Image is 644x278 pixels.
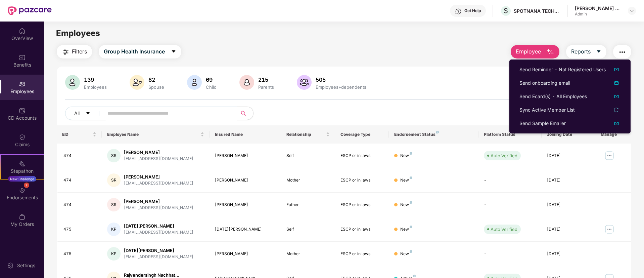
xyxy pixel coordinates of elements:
[575,5,622,11] div: [PERSON_NAME] Suraj
[215,226,276,233] div: [DATE][PERSON_NAME]
[410,176,412,179] img: svg+xml;base64,PHN2ZyB4bWxucz0iaHR0cDovL3d3dy53My5vcmcvMjAwMC9zdmciIHdpZHRoPSI4IiBoZWlnaHQ9IjgiIH...
[547,226,590,233] div: [DATE]
[413,275,416,277] img: svg+xml;base64,PHN2ZyB4bWxucz0iaHR0cDovL3d3dy53My5vcmcvMjAwMC9zdmciIHdpZHRoPSI4IiBoZWlnaHQ9IjgiIH...
[124,174,193,180] div: [PERSON_NAME]
[455,8,462,15] img: svg+xml;base64,PHN2ZyBpZD0iSGVscC0zMngzMiIgeG1sbnM9Imh0dHA6Ly93d3cudzMub3JnLzIwMDAvc3ZnIiB3aWR0aD...
[1,168,44,174] div: Stepathon
[124,205,193,211] div: [EMAIL_ADDRESS][DOMAIN_NAME]
[65,75,80,90] img: svg+xml;base64,PHN2ZyB4bWxucz0iaHR0cDovL3d3dy53My5vcmcvMjAwMC9zdmciIHhtbG5zOnhsaW5rPSJodHRwOi8vd3...
[124,156,193,162] div: [EMAIL_ADDRESS][DOMAIN_NAME]
[410,152,412,155] img: svg+xml;base64,PHN2ZyB4bWxucz0iaHR0cDovL3d3dy53My5vcmcvMjAwMC9zdmciIHdpZHRoPSI4IiBoZWlnaHQ9IjgiIH...
[215,251,276,257] div: [PERSON_NAME]
[24,183,29,188] div: 7
[104,47,165,56] span: Group Health Insurance
[519,66,606,73] div: Send Reminder - Not Registered Users
[8,6,52,15] img: New Pazcare Logo
[57,125,102,144] th: EID
[102,125,210,144] th: Employee Name
[124,247,193,254] div: [DATE][PERSON_NAME]
[314,76,368,83] div: 505
[340,226,383,233] div: ESCP or in laws
[257,84,275,90] div: Parents
[215,177,276,184] div: [PERSON_NAME]
[547,202,590,208] div: [DATE]
[519,106,575,114] div: Sync Active Member List
[394,132,473,137] div: Endorsement Status
[314,84,368,90] div: Employees+dependents
[86,111,90,116] span: caret-down
[107,132,199,137] span: Employee Name
[215,202,276,208] div: [PERSON_NAME]
[286,177,329,184] div: Mother
[63,202,96,208] div: 474
[124,149,193,156] div: [PERSON_NAME]
[604,150,615,161] img: manageButton
[107,223,121,236] div: KP
[464,8,481,13] div: Get Help
[286,202,329,208] div: Father
[62,132,91,137] span: EID
[237,107,254,120] button: search
[547,153,590,159] div: [DATE]
[124,254,193,260] div: [EMAIL_ADDRESS][DOMAIN_NAME]
[516,47,541,56] span: Employee
[83,84,108,90] div: Employees
[107,149,121,162] div: SR
[8,176,36,182] div: New Challenge
[107,198,121,211] div: SR
[575,11,622,17] div: Admin
[286,226,329,233] div: Self
[491,226,517,233] div: Auto Verified
[72,47,87,56] span: Filters
[63,226,96,233] div: 475
[400,177,412,184] div: New
[19,134,26,141] img: svg+xml;base64,PHN2ZyBpZD0iQ2xhaW0iIHhtbG5zPSJodHRwOi8vd3d3LnczLm9yZy8yMDAwL3N2ZyIgd2lkdGg9IjIwIi...
[257,76,275,83] div: 215
[19,28,26,34] img: svg+xml;base64,PHN2ZyBpZD0iSG9tZSIgeG1sbnM9Imh0dHA6Ly93d3cudzMub3JnLzIwMDAvc3ZnIiB3aWR0aD0iMjAiIG...
[614,108,618,112] span: reload
[286,251,329,257] div: Mother
[514,8,561,14] div: SPOTNANA TECHNOLOGY PRIVATE LIMITED
[400,153,412,159] div: New
[400,251,412,257] div: New
[62,48,70,56] img: svg+xml;base64,PHN2ZyB4bWxucz0iaHR0cDovL3d3dy53My5vcmcvMjAwMC9zdmciIHdpZHRoPSIyNCIgaGVpZ2h0PSIyNC...
[124,223,193,229] div: [DATE][PERSON_NAME]
[400,202,412,208] div: New
[130,75,144,90] img: svg+xml;base64,PHN2ZyB4bWxucz0iaHR0cDovL3d3dy53My5vcmcvMjAwMC9zdmciIHhtbG5zOnhsaW5rPSJodHRwOi8vd3...
[210,125,281,144] th: Insured Name
[297,75,312,90] img: svg+xml;base64,PHN2ZyB4bWxucz0iaHR0cDovL3d3dy53My5vcmcvMjAwMC9zdmciIHhtbG5zOnhsaW5rPSJodHRwOi8vd3...
[147,76,166,83] div: 82
[612,92,620,101] img: dropDownIcon
[612,66,620,74] img: dropDownIcon
[237,111,250,116] span: search
[478,242,541,266] td: -
[519,79,570,87] div: Send onboarding email
[596,49,601,55] span: caret-down
[19,160,26,167] img: svg+xml;base64,PHN2ZyB4bWxucz0iaHR0cDovL3d3dy53My5vcmcvMjAwMC9zdmciIHdpZHRoPSIyMSIgaGVpZ2h0PSIyMC...
[286,153,329,159] div: Self
[15,262,37,269] div: Settings
[56,28,100,38] span: Employees
[286,132,324,137] span: Relationship
[504,7,508,15] span: S
[63,251,96,257] div: 475
[83,76,108,83] div: 139
[99,45,181,58] button: Group Health Insurancecaret-down
[74,110,80,117] span: All
[546,48,554,56] img: svg+xml;base64,PHN2ZyB4bWxucz0iaHR0cDovL3d3dy53My5vcmcvMjAwMC9zdmciIHhtbG5zOnhsaW5rPSJodHRwOi8vd3...
[478,193,541,217] td: -
[19,107,26,114] img: svg+xml;base64,PHN2ZyBpZD0iQ0RfQWNjb3VudHMiIGRhdGEtbmFtZT0iQ0QgQWNjb3VudHMiIHhtbG5zPSJodHRwOi8vd3...
[340,202,383,208] div: ESCP or in laws
[19,213,26,220] img: svg+xml;base64,PHN2ZyBpZD0iTXlfT3JkZXJzIiBkYXRhLW5hbWU9Ik15IE9yZGVycyIgeG1sbnM9Imh0dHA6Ly93d3cudz...
[19,81,26,87] img: svg+xml;base64,PHN2ZyBpZD0iRW1wbG95ZWVzIiB4bWxucz0iaHR0cDovL3d3dy53My5vcmcvMjAwMC9zdmciIHdpZHRoPS...
[19,187,26,194] img: svg+xml;base64,PHN2ZyBpZD0iRW5kb3JzZW1lbnRzIiB4bWxucz0iaHR0cDovL3d3dy53My5vcmcvMjAwMC9zdmciIHdpZH...
[107,173,121,187] div: SR
[612,119,620,127] img: svg+xml;base64,PHN2ZyB4bWxucz0iaHR0cDovL3d3dy53My5vcmcvMjAwMC9zdmciIHhtbG5zOnhsaW5rPSJodHRwOi8vd3...
[400,226,412,233] div: New
[124,229,193,236] div: [EMAIL_ADDRESS][DOMAIN_NAME]
[7,262,14,269] img: svg+xml;base64,PHN2ZyBpZD0iU2V0dGluZy0yMHgyMCIgeG1sbnM9Imh0dHA6Ly93d3cudzMub3JnLzIwMDAvc3ZnIiB3aW...
[340,153,383,159] div: ESCP or in laws
[340,251,383,257] div: ESCP or in laws
[484,132,536,137] div: Platform Status
[511,45,559,58] button: Employee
